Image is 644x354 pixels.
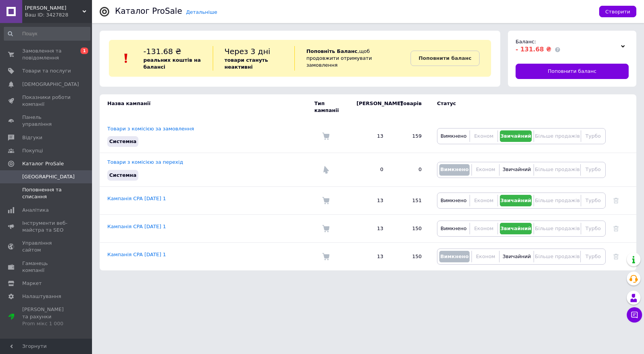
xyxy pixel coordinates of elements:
span: Системна [109,172,136,178]
td: 0 [349,153,391,186]
button: Більше продажів [536,195,578,206]
span: Гаманець компанії [22,260,71,274]
span: Турбо [585,198,601,203]
td: Тип кампанії [314,94,349,120]
button: Турбо [583,251,603,262]
span: Замовлення та повідомлення [22,48,71,61]
span: Відгуки [22,134,42,141]
a: Видалити [613,254,619,259]
span: Каталог ProSale [22,160,64,167]
td: 150 [391,214,429,242]
span: Турбо [585,166,601,172]
a: Товари з комісією за перехід [107,159,183,165]
span: Турбо [585,226,601,231]
button: Більше продажів [536,164,578,176]
img: Комісія за замовлення [322,225,330,232]
button: Турбо [583,195,603,206]
div: Prom мікс 1 000 [22,320,71,327]
span: Аналітика [22,207,49,214]
button: Звичайний [500,223,532,234]
span: Показники роботи компанії [22,94,71,108]
td: 151 [391,186,429,214]
button: Звичайний [500,195,532,206]
span: Налаштування [22,293,61,300]
button: Економ [472,130,495,142]
button: Вимкнено [439,164,470,176]
span: Звичайний [503,254,531,259]
span: Інструменти веб-майстра та SEO [22,220,71,234]
span: [GEOGRAPHIC_DATA] [22,173,75,180]
img: Комісія за перехід [322,166,330,174]
span: Більше продажів [535,133,580,139]
img: Комісія за замовлення [322,253,330,260]
div: , щоб продовжити отримувати замовлення [294,46,411,71]
span: Економ [476,254,495,259]
a: Детальніше [186,9,217,15]
a: Кампанія CPA [DATE] 1 [107,224,166,229]
td: 13 [349,120,391,153]
img: Комісія за замовлення [322,197,330,204]
span: Баланс: [516,39,536,44]
button: Створити [599,6,636,17]
button: Звичайний [501,251,532,262]
b: реальних коштів на балансі [143,57,201,70]
b: Поповнити баланс [419,55,472,61]
td: 13 [349,242,391,270]
img: Комісія за замовлення [322,132,330,140]
button: Економ [474,251,497,262]
td: 150 [391,242,429,270]
span: Більше продажів [535,166,580,172]
button: Вимкнено [439,130,468,142]
td: Товарів [391,94,429,120]
a: Кампанія CPA [DATE] 1 [107,252,166,257]
td: [PERSON_NAME] [349,94,391,120]
a: Товари з комісією за замовлення [107,126,194,132]
span: Звичайний [500,198,531,203]
button: Вимкнено [439,251,470,262]
button: Вимкнено [439,223,468,234]
button: Турбо [583,164,603,176]
button: Чат з покупцем [627,307,642,323]
td: 159 [391,120,429,153]
button: Більше продажів [536,251,578,262]
span: [DEMOGRAPHIC_DATA] [22,81,79,88]
span: Товари та послуги [22,68,71,74]
button: Звичайний [500,130,532,142]
td: Назва кампанії [100,94,314,120]
span: Системна [109,138,136,144]
button: Більше продажів [536,223,578,234]
td: 13 [349,186,391,214]
a: Поповнити баланс [411,51,480,66]
span: Поповнити баланс [548,68,596,75]
span: Турбо [585,133,601,139]
span: Управління сайтом [22,240,71,254]
span: Поповнення та списання [22,186,71,200]
button: Більше продажів [536,130,578,142]
span: Вимкнено [440,198,467,203]
span: -131.68 ₴ [143,47,181,56]
td: Статус [429,94,606,120]
span: Панель управління [22,114,71,128]
button: Турбо [583,223,603,234]
img: :exclamation: [120,53,132,64]
span: Більше продажів [535,198,580,203]
span: Турбо [585,254,601,259]
span: Звичайний [500,133,531,139]
span: Економ [474,198,493,203]
span: Більше продажів [535,226,580,231]
span: - 131.68 ₴ [516,46,551,53]
div: Каталог ProSale [115,7,182,15]
span: Вимкнено [440,166,468,172]
td: 0 [391,153,429,186]
input: Пошук [4,27,90,41]
span: Покупці [22,147,43,154]
span: Маркет [22,280,42,287]
span: Через 3 дні [225,47,271,56]
span: Звичайний [503,166,531,172]
span: Створити [605,9,630,15]
span: Економ [474,226,493,231]
button: Звичайний [501,164,532,176]
span: Звичайний [500,226,531,231]
a: Видалити [613,198,619,203]
a: Поповнити баланс [516,64,629,79]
